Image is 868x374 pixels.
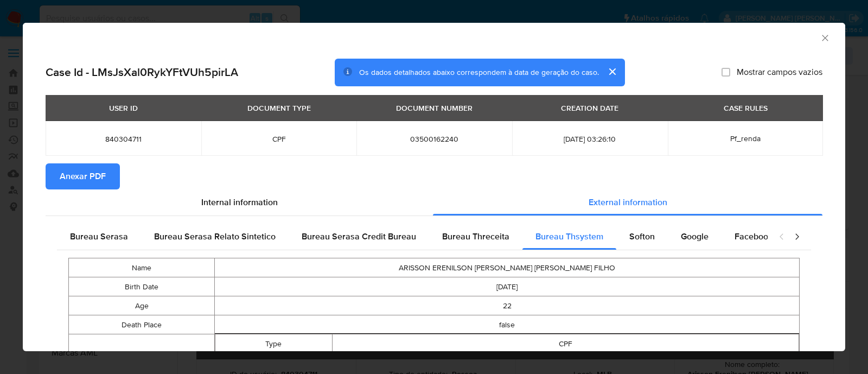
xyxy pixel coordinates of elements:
button: cerrar [599,59,625,85]
span: [DATE] 03:26:10 [525,134,655,144]
td: Birth Date [69,277,215,296]
td: 22 [215,296,800,315]
div: USER ID [103,99,144,117]
div: closure-recommendation-modal [23,23,845,351]
td: [DATE] [215,277,800,296]
span: Internal information [201,196,278,208]
span: Bureau Serasa Credit Bureau [302,230,416,243]
span: Os dados detalhados abaixo correspondem à data de geração do caso. [359,67,599,78]
span: Bureau Serasa [70,230,128,243]
button: Anexar PDF [46,163,120,189]
span: 03500162240 [369,134,499,144]
td: Age [69,296,215,315]
div: CREATION DATE [554,99,625,117]
td: Name [69,258,215,277]
span: Bureau Threceita [442,230,509,243]
div: DOCUMENT TYPE [241,99,317,117]
span: 840304711 [59,134,188,144]
td: Type [215,334,332,353]
div: CASE RULES [717,99,774,117]
span: Pf_renda [730,133,761,144]
td: CPF [332,334,799,353]
span: Anexar PDF [60,164,106,188]
td: Identifier [69,334,215,373]
span: External information [589,196,667,208]
div: Detailed external info [57,224,768,250]
span: CPF [214,134,344,144]
td: Death Place [69,315,215,334]
td: false [215,315,800,334]
div: DOCUMENT NUMBER [390,99,479,117]
span: Softon [629,230,655,243]
div: Detailed info [46,189,822,215]
span: Facebook [735,230,773,243]
input: Mostrar campos vazios [722,68,730,77]
h2: Case Id - LMsJsXal0RykYFtVUh5pirLA [46,65,238,79]
button: Fechar a janela [820,33,829,42]
td: ARISSON ERENILSON [PERSON_NAME] [PERSON_NAME] FILHO [215,258,800,277]
span: Google [681,230,709,243]
span: Bureau Serasa Relato Sintetico [154,230,276,243]
span: Mostrar campos vazios [737,67,822,78]
span: Bureau Thsystem [535,230,603,243]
